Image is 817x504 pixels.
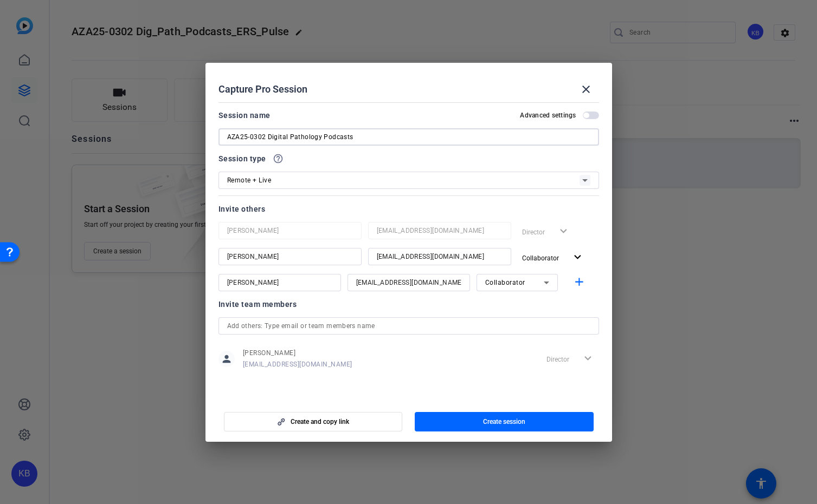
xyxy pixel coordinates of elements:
[218,298,599,311] div: Invite team members
[572,276,586,289] mat-icon: add
[377,224,503,237] input: Email...
[483,417,525,426] span: Create session
[356,276,461,289] input: Email...
[227,224,353,237] input: Name...
[227,130,590,143] input: Enter Session Name
[520,111,576,120] h2: Advanced settings
[218,152,266,165] span: Session type
[224,412,403,431] button: Create and copy link
[518,248,589,267] button: Collaborator
[227,276,332,289] input: Name...
[485,279,525,286] span: Collaborator
[273,153,284,164] mat-icon: help_outline
[227,250,353,263] input: Name...
[291,417,349,426] span: Create and copy link
[218,76,599,102] div: Capture Pro Session
[415,412,594,431] button: Create session
[243,349,352,357] span: [PERSON_NAME]
[218,202,599,215] div: Invite others
[522,254,559,262] span: Collaborator
[218,109,271,122] div: Session name
[377,250,503,263] input: Email...
[571,251,584,264] mat-icon: expand_more
[580,83,593,96] mat-icon: close
[227,319,590,332] input: Add others: Type email or team members name
[227,176,272,184] span: Remote + Live
[218,351,235,367] mat-icon: person
[243,360,352,369] span: [EMAIL_ADDRESS][DOMAIN_NAME]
